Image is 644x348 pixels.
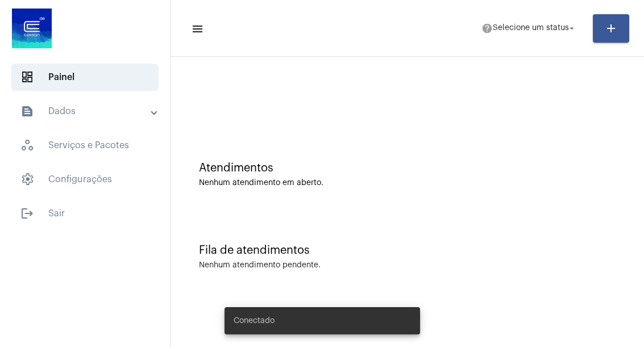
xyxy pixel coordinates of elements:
mat-icon: sidenav icon [20,104,34,118]
span: Serviços e Pacotes [11,132,159,159]
div: Nenhum atendimento pendente. [199,261,321,270]
mat-expansion-panel-header: sidenav iconDados [7,98,170,125]
span: sidenav icon [20,139,34,152]
div: Fila de atendimentos [199,244,616,257]
mat-panel-title: Dados [20,104,152,118]
span: sidenav icon [20,173,34,186]
div: Nenhum atendimento em aberto. [199,179,616,187]
button: Selecione um status [475,17,584,40]
span: sidenav icon [20,70,34,84]
mat-icon: arrow_drop_down [567,23,577,33]
span: Selecione um status [493,24,569,32]
span: Sair [11,200,159,227]
span: Configurações [11,166,159,193]
img: d4669ae0-8c07-2337-4f67-34b0df7f5ae4.jpeg [9,6,55,51]
mat-icon: sidenav icon [191,22,202,36]
mat-icon: sidenav icon [20,207,34,220]
mat-icon: help [481,23,493,34]
div: Atendimentos [199,162,616,174]
span: Conectado [234,315,275,326]
span: Painel [11,64,159,91]
mat-icon: add [604,22,618,35]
